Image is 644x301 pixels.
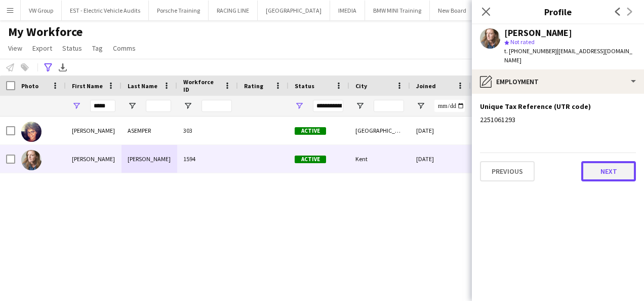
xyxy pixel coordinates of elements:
div: [GEOGRAPHIC_DATA] [349,117,410,144]
div: Kent [349,145,410,173]
h3: Profile [472,5,644,18]
span: Status [295,82,314,90]
div: Employment [472,69,644,94]
div: 303 [177,117,238,144]
button: Open Filter Menu [128,101,137,110]
span: t. [PHONE_NUMBER] [504,47,557,55]
app-action-btn: Advanced filters [42,61,54,73]
div: 2251061293 [480,115,636,124]
button: EST - Electric Vehicle Audits [62,1,149,20]
input: Joined Filter Input [434,100,465,112]
button: Open Filter Menu [72,101,81,110]
div: [DATE] [410,145,471,173]
button: Porsche Training [149,1,209,20]
span: Export [32,44,52,53]
img: Karen ASEMPER [21,122,42,142]
a: Comms [109,42,140,55]
span: Tag [92,44,103,53]
span: Comms [113,44,136,53]
div: [PERSON_NAME] [122,145,177,173]
div: [PERSON_NAME] [504,28,572,37]
button: RACING LINE [209,1,258,20]
div: ASEMPER [122,117,177,144]
input: Last Name Filter Input [146,100,171,112]
span: Joined [416,82,436,90]
span: Workforce ID [183,78,220,93]
button: Open Filter Menu [183,101,192,110]
button: VW Group [21,1,62,20]
div: [PERSON_NAME] [66,117,122,144]
span: City [355,82,367,90]
button: BMW MINI Training [365,1,430,20]
app-action-btn: Export XLSX [57,61,69,73]
span: My Workforce [8,24,83,40]
input: Workforce ID Filter Input [202,100,232,112]
button: Next [581,161,636,181]
button: New Board [430,1,475,20]
span: Not rated [510,38,535,46]
div: [DATE] [410,117,471,144]
a: Status [58,42,86,55]
span: Rating [244,82,263,90]
span: View [8,44,22,53]
span: Status [62,44,82,53]
span: First Name [72,82,103,90]
img: Karen Bartholomew [21,150,42,170]
span: Active [295,127,326,135]
button: Previous [480,161,535,181]
button: Open Filter Menu [416,101,425,110]
span: Active [295,156,326,163]
a: Export [28,42,56,55]
button: IMEDIA [330,1,365,20]
span: | [EMAIL_ADDRESS][DOMAIN_NAME] [504,47,632,64]
a: View [4,42,26,55]
input: First Name Filter Input [90,100,115,112]
h3: Unique Tax Reference (UTR code) [480,102,591,111]
input: City Filter Input [374,100,404,112]
span: Last Name [128,82,157,90]
span: Photo [21,82,38,90]
button: [GEOGRAPHIC_DATA] [258,1,330,20]
a: Tag [88,42,107,55]
button: Open Filter Menu [355,101,365,110]
div: [PERSON_NAME] [66,145,122,173]
div: 1594 [177,145,238,173]
button: Open Filter Menu [295,101,304,110]
div: 741 days [471,145,532,173]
